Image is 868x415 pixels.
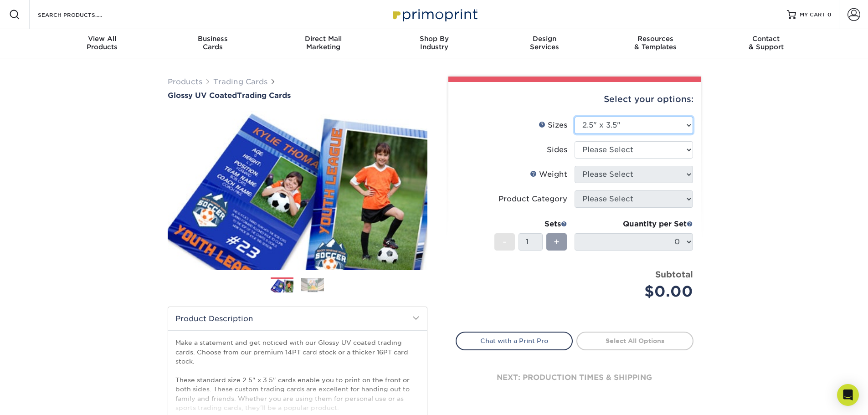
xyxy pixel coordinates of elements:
a: Contact& Support [711,29,822,58]
span: Direct Mail [268,35,379,43]
a: Chat with a Print Pro [456,332,573,350]
iframe: Google Customer Reviews [2,387,77,412]
a: BusinessCards [157,29,268,58]
div: Select your options: [456,82,693,117]
div: Services [489,35,600,51]
img: Trading Cards 02 [301,278,324,292]
a: View AllProducts [47,29,158,58]
span: 0 [827,11,832,18]
h1: Trading Cards [168,91,427,100]
div: Sides [547,144,567,155]
span: Resources [600,35,711,43]
strong: Subtotal [655,269,693,279]
span: Business [157,35,268,43]
h2: Product Description [168,307,427,330]
div: Cards [157,35,268,51]
div: next: production times & shipping [456,350,693,405]
div: Products [47,35,158,51]
div: Industry [379,35,489,51]
a: Shop ByIndustry [379,29,489,58]
span: Glossy UV Coated [168,91,237,100]
img: Trading Cards 01 [271,278,293,294]
img: Glossy UV Coated 01 [168,101,427,280]
div: Quantity per Set [575,219,693,230]
span: - [503,235,507,249]
div: & Support [711,35,822,51]
span: Design [489,35,600,43]
input: SEARCH PRODUCTS..... [37,9,126,20]
a: Direct MailMarketing [268,29,379,58]
div: Weight [530,169,567,180]
div: Open Intercom Messenger [837,384,859,406]
a: Products [168,77,202,86]
span: + [554,235,560,249]
a: Trading Cards [213,77,267,86]
img: Primoprint [389,5,480,24]
a: DesignServices [489,29,600,58]
span: Shop By [379,35,489,43]
div: Sizes [539,120,567,131]
div: Sets [494,219,567,230]
div: & Templates [600,35,711,51]
div: $0.00 [581,281,693,302]
span: View All [47,35,158,43]
a: Select All Options [576,332,693,350]
span: Contact [711,35,822,43]
div: Product Category [498,194,567,205]
span: MY CART [800,11,826,19]
a: Glossy UV CoatedTrading Cards [168,91,427,100]
a: Resources& Templates [600,29,711,58]
div: Marketing [268,35,379,51]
